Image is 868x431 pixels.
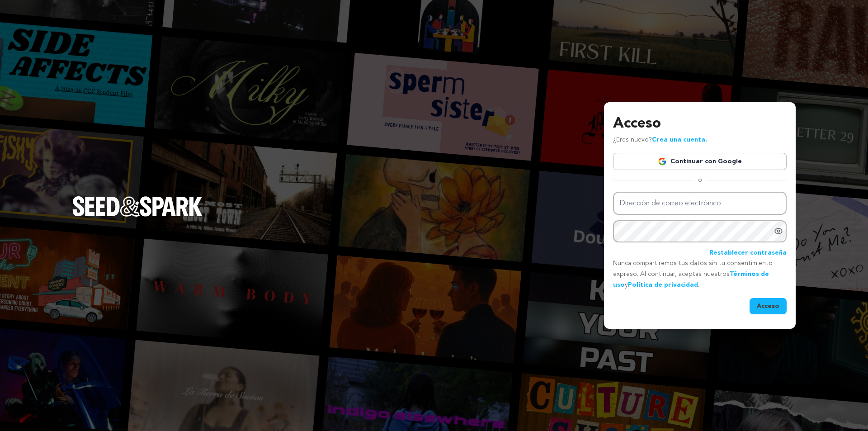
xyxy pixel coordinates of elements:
[658,157,667,166] img: Logotipo de Google
[613,117,661,131] font: Acceso
[613,153,787,170] a: Continuar con Google
[698,282,699,288] font: .
[709,248,787,259] a: Restablecer contraseña
[709,250,787,256] font: Restablecer contraseña
[613,271,769,288] a: Términos de uso
[750,298,787,314] button: Acceso
[757,303,779,309] font: Acceso
[613,260,773,277] font: Nunca compartiremos tus datos sin tu consentimiento expreso. Al continuar, aceptas nuestros
[625,282,628,288] font: y
[613,137,652,143] font: ¿Eres nuevo?
[670,158,742,165] font: Continuar con Google
[613,192,787,215] input: Dirección de correo electrónico
[698,177,702,183] font: o
[72,196,203,216] img: Logotipo de Seed&Spark
[628,282,698,288] a: Política de privacidad
[72,196,203,234] a: Página de inicio de Seed&Spark
[652,137,707,143] a: Crea una cuenta.
[774,227,783,236] a: Mostrar contraseña como texto sin formato. Advertencia: Esto mostrará tu contraseña en pantalla.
